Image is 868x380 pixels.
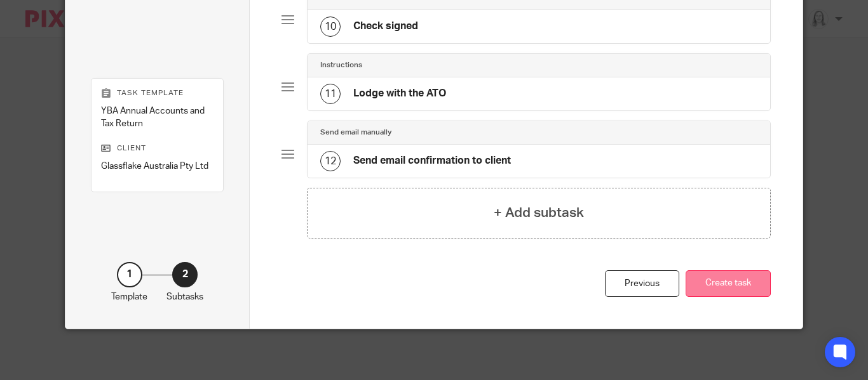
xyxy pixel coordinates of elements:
[494,203,584,223] h4: + Add subtask
[172,262,198,287] div: 2
[166,291,203,303] p: Subtasks
[353,20,418,33] h4: Check signed
[101,143,214,154] p: Client
[101,105,214,131] p: YBA Annual Accounts and Tax Return
[353,87,446,100] h4: Lodge with the ATO
[353,154,511,167] h4: Send email confirmation to client
[686,270,771,298] button: Create task
[605,270,679,298] div: Previous
[320,16,341,37] div: 10
[320,128,391,138] h4: Send email manually
[111,291,147,303] p: Template
[101,88,214,98] p: Task template
[101,160,214,173] p: Glassflake Australia Pty Ltd
[117,262,142,287] div: 1
[320,84,341,104] div: 11
[320,60,362,70] h4: Instructions
[320,151,341,171] div: 12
